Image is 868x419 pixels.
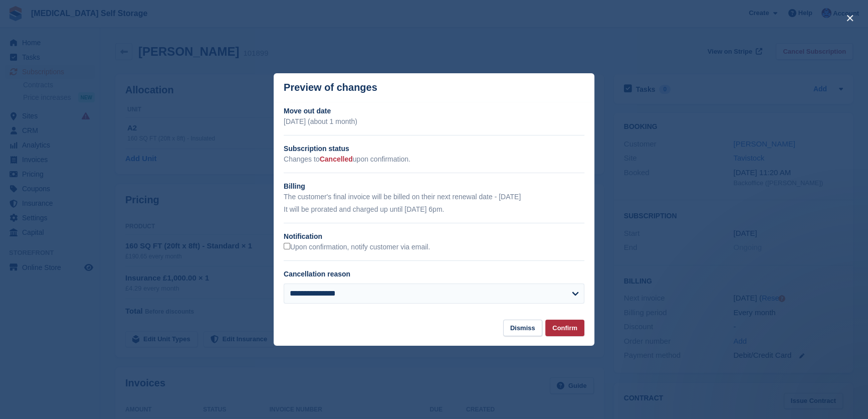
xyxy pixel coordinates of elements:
button: close [842,10,858,26]
button: Dismiss [503,320,542,336]
span: Cancelled [320,155,353,163]
p: The customer's final invoice will be billed on their next renewal date - [DATE] [284,192,584,202]
h2: Move out date [284,106,584,116]
h2: Notification [284,231,584,242]
p: Preview of changes [284,82,377,93]
label: Cancellation reason [284,270,350,278]
h2: Billing [284,181,584,192]
button: Confirm [545,320,584,336]
p: [DATE] (about 1 month) [284,116,584,127]
p: Changes to upon confirmation. [284,154,584,165]
h2: Subscription status [284,144,584,154]
label: Upon confirmation, notify customer via email. [284,243,430,252]
p: It will be prorated and charged up until [DATE] 6pm. [284,204,584,215]
input: Upon confirmation, notify customer via email. [284,243,290,249]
